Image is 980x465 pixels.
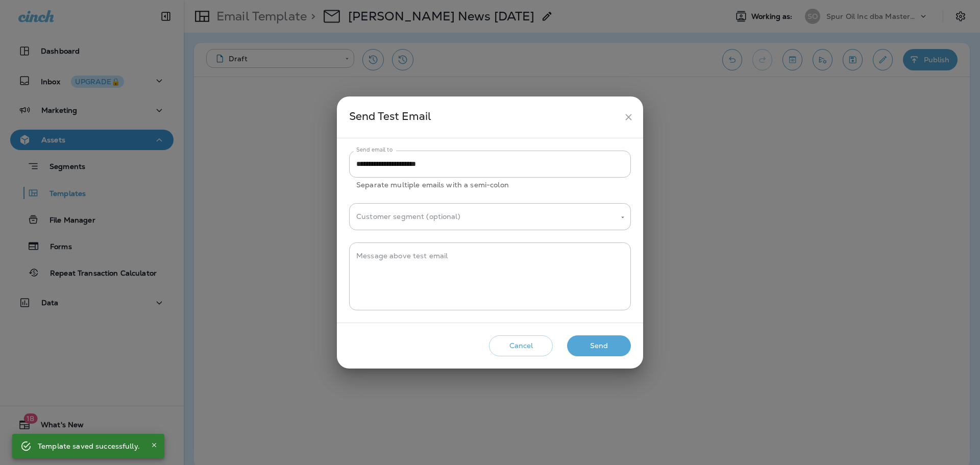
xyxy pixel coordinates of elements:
[356,146,393,154] label: Send email to
[618,213,627,222] button: Open
[619,108,638,127] button: close
[567,335,631,356] button: Send
[38,437,140,455] div: Template saved successfully.
[356,179,624,191] p: Separate multiple emails with a semi-colon
[349,108,619,127] div: Send Test Email
[489,335,553,356] button: Cancel
[148,439,160,451] button: Close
